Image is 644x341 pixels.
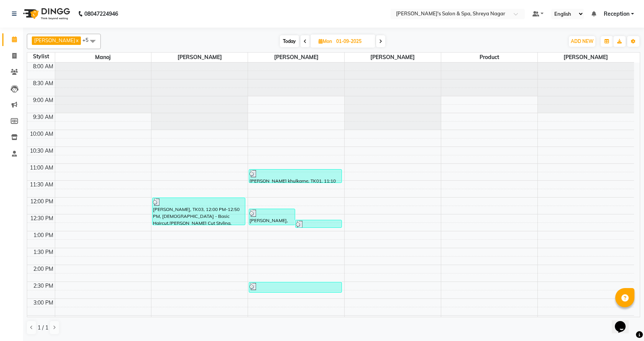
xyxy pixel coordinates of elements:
div: 2:00 PM [32,265,55,273]
div: Stylist [27,53,55,61]
button: ADD NEW [569,36,595,47]
span: [PERSON_NAME] [34,37,75,43]
div: [PERSON_NAME], TK02, 12:20 PM-12:50 PM, [DEMOGRAPHIC_DATA] - Advance Haircut [249,209,295,225]
span: Product [441,53,537,62]
div: 8:30 AM [31,79,55,87]
div: [PERSON_NAME], TK03, 12:00 PM-12:50 PM, [DEMOGRAPHIC_DATA] - Basic Haircut,[PERSON_NAME] Cut Styl... [153,198,245,225]
b: 08047224946 [84,3,118,25]
span: Today [280,35,299,47]
span: +5 [82,37,94,43]
div: 11:00 AM [28,164,55,172]
span: 1 / 1 [38,324,48,332]
div: 9:00 AM [31,96,55,104]
span: Manoj [55,53,151,62]
div: 11:30 AM [28,181,55,189]
div: [PERSON_NAME] khulkarne, TK01, 11:10 AM-11:35 AM, [DEMOGRAPHIC_DATA] HAIR SPA - Hair Oiling Cocon... [249,170,342,183]
input: 2025-09-01 [334,36,372,47]
span: [PERSON_NAME] [248,53,344,62]
span: [PERSON_NAME] [538,53,634,62]
div: 12:00 PM [29,198,55,206]
a: x [75,37,79,43]
span: [PERSON_NAME] [345,53,441,62]
div: 8:00 AM [31,63,55,71]
div: 9:30 AM [31,113,55,121]
div: 1:00 PM [32,231,55,239]
span: [PERSON_NAME] [151,53,248,62]
iframe: chat widget [612,310,636,333]
div: 3:00 PM [32,299,55,307]
div: [PERSON_NAME], TK05, 02:30 PM-02:50 PM, [DEMOGRAPHIC_DATA] - Basic Haircut [249,282,342,292]
div: 12:30 PM [29,214,55,222]
div: 3:30 PM [32,316,55,324]
div: 10:00 AM [28,130,55,138]
img: logo [20,3,72,25]
div: 10:30 AM [28,147,55,155]
span: Reception [604,10,629,18]
div: [PERSON_NAME], TK04, 12:40 PM-12:55 PM, [PERSON_NAME] Cut Styling [296,220,341,227]
div: 2:30 PM [32,282,55,290]
span: ADD NEW [571,38,593,44]
span: Mon [317,38,334,44]
div: 1:30 PM [32,248,55,256]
